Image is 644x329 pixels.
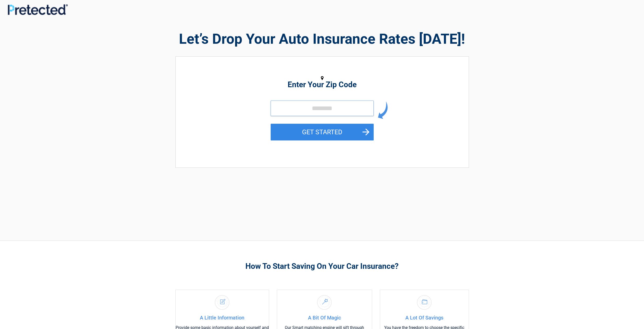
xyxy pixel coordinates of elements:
h4: A Little Information [176,314,269,321]
button: GET STARTED [271,124,374,140]
h3: How To Start Saving On Your Car Insurance? [175,261,469,271]
img: Main Logo [8,4,68,15]
h4: A Bit Of Magic [277,314,372,321]
h4: A Lot Of Savings [380,314,469,321]
h2: Let’s Drop Your Auto Insurance Rates [DATE]! [175,29,469,49]
img: arrow [378,101,388,119]
h2: Enter Your Zip Code [204,82,440,88]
